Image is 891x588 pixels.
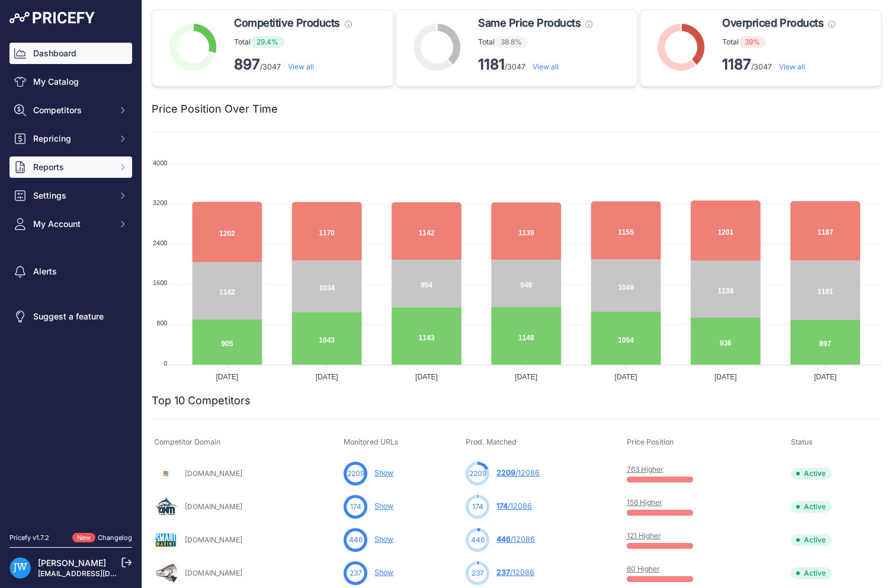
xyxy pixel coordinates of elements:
a: [DOMAIN_NAME] [185,568,242,577]
h2: Top 10 Competitors [152,392,251,409]
a: 121 Higher [627,531,661,540]
tspan: 2400 [153,239,167,247]
button: Competitors [9,100,132,121]
tspan: [DATE] [415,373,438,381]
tspan: 1600 [153,279,167,286]
span: Active [791,468,832,480]
span: 446 [496,535,511,544]
span: Reports [33,161,111,173]
a: Show [374,468,393,477]
span: Competitors [33,104,111,116]
tspan: 3200 [153,199,167,206]
a: View all [533,62,559,71]
span: 237 [496,568,510,577]
p: /3047 [478,55,592,74]
tspan: [DATE] [615,373,637,381]
span: Competitive Products [234,15,340,31]
p: /3047 [234,55,352,74]
a: 156 Higher [627,498,662,507]
span: Price Position [627,437,674,446]
span: 174 [350,501,361,512]
button: My Account [9,213,132,235]
a: 174/12086 [496,501,532,510]
tspan: [DATE] [316,373,338,381]
span: 174 [496,501,508,510]
tspan: 4000 [153,159,167,167]
a: Changelog [98,533,132,542]
a: 237/12086 [496,568,534,577]
strong: 897 [234,56,260,73]
tspan: [DATE] [714,373,737,381]
a: 60 Higher [627,564,660,573]
a: [DOMAIN_NAME] [185,502,242,511]
span: Overpriced Products [722,15,823,31]
strong: 1187 [722,56,751,73]
span: Active [791,501,832,513]
span: 39% [739,36,766,48]
button: Settings [9,185,132,206]
strong: 1181 [478,56,505,73]
tspan: [DATE] [216,373,239,381]
a: [EMAIL_ADDRESS][DOMAIN_NAME] [38,569,162,578]
span: 237 [350,568,362,579]
div: Pricefy v1.7.2 [9,533,49,543]
tspan: 800 [156,319,167,327]
span: Active [791,534,832,546]
a: Dashboard [9,43,132,64]
h2: Price Position Over Time [152,101,278,117]
a: [DOMAIN_NAME] [185,535,242,544]
a: Show [374,568,393,577]
a: 446/12086 [496,535,535,544]
span: Status [791,437,813,446]
span: Same Price Products [478,15,581,31]
nav: Sidebar [9,43,132,519]
span: Active [791,567,832,579]
a: 2209/12086 [496,468,540,477]
a: View all [288,62,314,71]
span: 237 [472,568,484,579]
span: 446 [471,535,485,545]
a: Show [374,535,393,544]
a: Show [374,501,393,510]
a: Suggest a feature [9,306,132,327]
span: Prod. Matched [466,437,517,446]
tspan: [DATE] [515,373,537,381]
span: Repricing [33,133,111,145]
a: My Catalog [9,71,132,92]
span: 2209 [496,468,515,477]
a: Alerts [9,261,132,282]
a: 763 Higher [627,465,664,474]
a: View all [779,62,805,71]
span: My Account [33,218,111,230]
tspan: [DATE] [814,373,836,381]
span: 446 [349,535,363,545]
span: Monitored URLs [344,437,399,446]
p: /3047 [722,55,835,74]
span: 2209 [469,468,486,479]
p: Total [478,36,592,48]
p: Total [722,36,835,48]
a: [PERSON_NAME] [38,558,106,568]
p: Total [234,36,352,48]
tspan: 0 [164,360,167,367]
span: Competitor Domain [154,437,220,446]
span: 29.4% [251,36,284,48]
span: 174 [472,501,483,512]
span: New [72,533,95,543]
img: Pricefy Logo [9,12,95,24]
button: Reports [9,156,132,178]
span: 38.8% [495,36,528,48]
button: Repricing [9,128,132,149]
a: [DOMAIN_NAME] [185,469,242,478]
span: 2209 [347,468,364,479]
span: Settings [33,190,111,202]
